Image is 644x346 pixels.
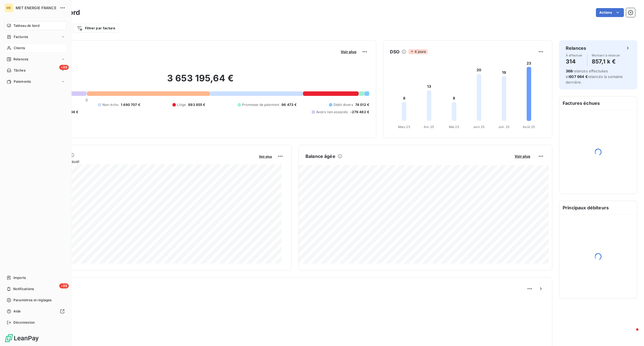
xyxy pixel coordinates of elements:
[259,155,272,158] span: Voir plus
[4,21,67,30] a: Tableau de bord
[559,96,637,110] h6: Factures échues
[341,49,356,54] span: Voir plus
[566,69,572,73] span: 368
[13,57,28,62] span: Relances
[59,65,69,70] span: +99
[566,57,583,66] h4: 314
[4,273,67,282] a: Imports
[242,102,279,107] span: Promesse de paiement
[523,125,535,129] tspan: Août 25
[398,125,410,129] tspan: Mars 25
[13,309,21,314] span: Aide
[339,49,358,54] button: Voir plus
[4,296,67,305] a: Paramètres et réglages
[333,102,353,107] span: Débit divers
[569,74,588,79] span: 607 664 €
[316,110,348,115] span: Avoirs non associés
[14,79,31,84] span: Paiements
[513,154,532,159] button: Voir plus
[13,320,35,325] span: Déconnexion
[14,68,25,73] span: Tâches
[515,154,530,158] span: Voir plus
[4,3,13,12] div: ME
[355,102,369,107] span: 74 012 €
[566,54,583,57] span: À effectuer
[566,45,586,51] h6: Relances
[86,98,88,102] span: 0
[596,8,624,17] button: Actions
[592,57,620,66] h4: 857,1 k €
[13,286,34,292] span: Notifications
[498,125,510,129] tspan: Juil. 25
[4,32,67,41] a: Factures
[281,102,297,107] span: 96 473 €
[4,66,67,75] a: +99Tâches
[32,73,369,89] h2: 3 653 195,64 €
[32,158,255,164] span: Chiffre d'affaires mensuel
[350,110,370,115] span: -279 482 €
[102,102,119,107] span: Non-échu
[73,24,119,33] button: Filtrer par facture
[13,23,39,28] span: Tableau de bord
[424,125,434,129] tspan: Avr. 25
[559,201,637,214] h6: Principaux débiteurs
[306,153,335,160] h6: Balance âgée
[13,275,26,280] span: Imports
[473,125,485,129] tspan: Juin 25
[4,77,67,86] a: Paiements
[4,44,67,53] a: Clients
[449,125,459,129] tspan: Mai 25
[14,46,25,51] span: Clients
[59,283,69,288] span: +99
[121,102,140,107] span: 1 490 707 €
[4,55,67,64] a: Relances
[177,102,186,107] span: Litige
[13,298,51,303] span: Paramètres et réglages
[257,154,274,159] button: Voir plus
[390,48,399,55] h6: DSO
[4,334,39,343] img: Logo LeanPay
[188,102,205,107] span: 893 855 €
[408,49,427,54] span: 4 jours
[625,327,638,340] iframe: Intercom live chat
[14,34,28,39] span: Factures
[16,6,56,10] span: MET ENERGIE FRANCE
[566,69,623,84] span: relances effectuées et relancés la semaine dernière.
[592,54,620,57] span: Montant à relancer
[4,307,67,316] a: Aide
